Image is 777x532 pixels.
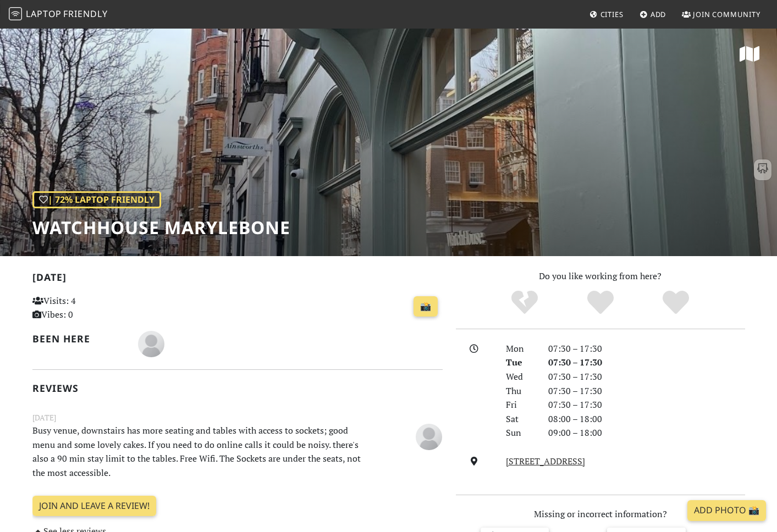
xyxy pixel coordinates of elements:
[32,217,290,238] h1: WatchHouse Marylebone
[32,271,443,287] h2: [DATE]
[542,426,752,440] div: 09:00 – 18:00
[542,370,752,384] div: 07:30 – 17:30
[416,424,442,450] img: blank-535327c66bd565773addf3077783bbfce4b00ec00e9fd257753287c682c7fa38.png
[26,424,379,480] p: Busy venue, downstairs has more seating and tables with access to sockets; good menu and some lov...
[32,294,161,322] p: Visits: 4 Vibes: 0
[416,430,442,442] span: Jo Locascio
[542,342,752,356] div: 07:30 – 17:30
[487,289,563,317] div: No
[677,4,765,24] a: Join Community
[32,496,156,517] a: Join and leave a review!
[26,8,62,20] span: Laptop
[414,296,438,317] a: 📸
[693,9,761,19] span: Join Community
[600,9,624,19] span: Cities
[542,398,752,412] div: 07:30 – 17:30
[499,356,541,370] div: Tue
[499,370,541,384] div: Wed
[687,500,766,521] a: Add Photo 📸
[63,8,107,20] span: Friendly
[638,289,714,317] div: Definitely!
[456,269,745,284] p: Do you like working from here?
[506,455,585,467] a: [STREET_ADDRESS]
[32,333,125,345] h2: Been here
[138,337,164,349] span: Jo Locascio
[26,412,449,424] small: [DATE]
[499,426,541,440] div: Sun
[542,412,752,426] div: 08:00 – 18:00
[456,507,745,522] p: Missing or incorrect information?
[499,398,541,412] div: Fri
[542,356,752,370] div: 07:30 – 17:30
[138,331,164,357] img: blank-535327c66bd565773addf3077783bbfce4b00ec00e9fd257753287c682c7fa38.png
[499,412,541,426] div: Sat
[635,4,671,24] a: Add
[563,289,638,317] div: Yes
[32,191,161,209] div: | 72% Laptop Friendly
[585,4,628,24] a: Cities
[499,384,541,398] div: Thu
[499,342,541,356] div: Mon
[32,383,443,394] h2: Reviews
[651,9,666,19] span: Add
[542,384,752,398] div: 07:30 – 17:30
[9,5,108,24] a: LaptopFriendly LaptopFriendly
[9,7,22,20] img: LaptopFriendly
